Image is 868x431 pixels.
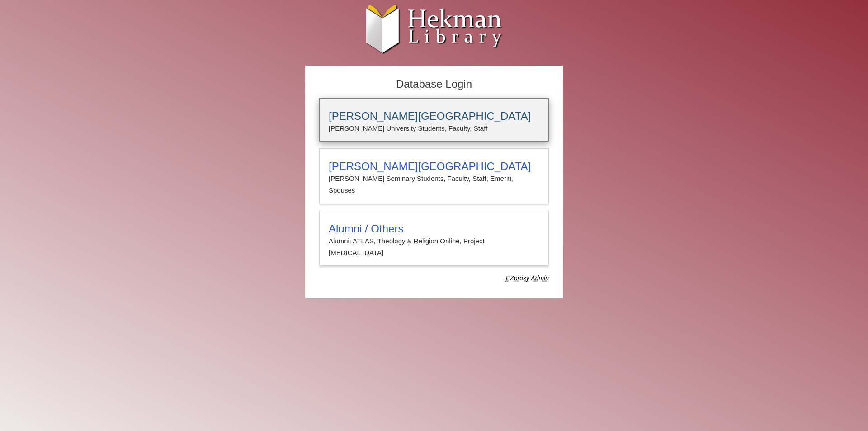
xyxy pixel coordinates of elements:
[329,223,539,235] h3: Alumni / Others
[329,173,539,197] p: [PERSON_NAME] Seminary Students, Faculty, Staff, Emeriti, Spouses
[329,235,539,259] p: Alumni: ATLAS, Theology & Religion Online, Project [MEDICAL_DATA]
[319,148,549,204] a: [PERSON_NAME][GEOGRAPHIC_DATA][PERSON_NAME] Seminary Students, Faculty, Staff, Emeriti, Spouses
[329,160,539,173] h3: [PERSON_NAME][GEOGRAPHIC_DATA]
[319,98,549,142] a: [PERSON_NAME][GEOGRAPHIC_DATA][PERSON_NAME] University Students, Faculty, Staff
[506,275,549,282] dfn: Use Alumni login
[329,110,539,123] h3: [PERSON_NAME][GEOGRAPHIC_DATA]
[329,223,539,259] summary: Alumni / OthersAlumni: ATLAS, Theology & Religion Online, Project [MEDICAL_DATA]
[329,123,539,134] p: [PERSON_NAME] University Students, Faculty, Staff
[315,75,553,94] h2: Database Login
